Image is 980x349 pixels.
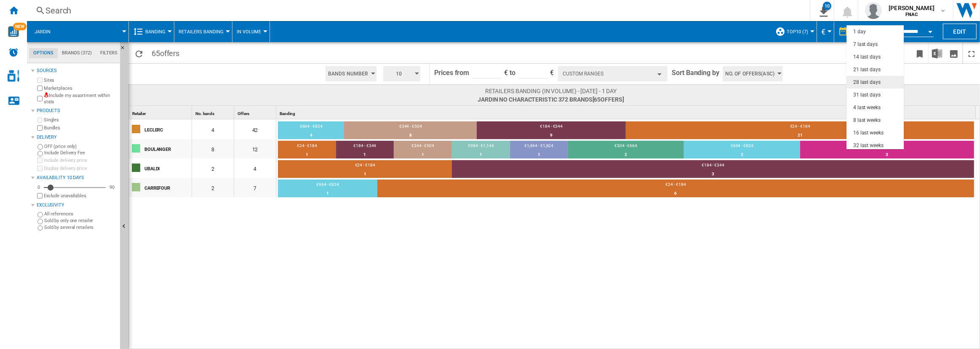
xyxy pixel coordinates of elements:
div: 31 last days [853,91,881,99]
div: 16 last weeks [853,129,884,137]
div: 21 last days [853,66,881,73]
div: 8 last weeks [853,117,881,124]
div: 14 last days [853,54,881,61]
div: 1 day [853,28,866,35]
div: 28 last days [853,79,881,86]
div: 4 last weeks [853,104,881,111]
div: 7 last days [853,41,878,48]
div: 32 last weeks [853,142,884,149]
